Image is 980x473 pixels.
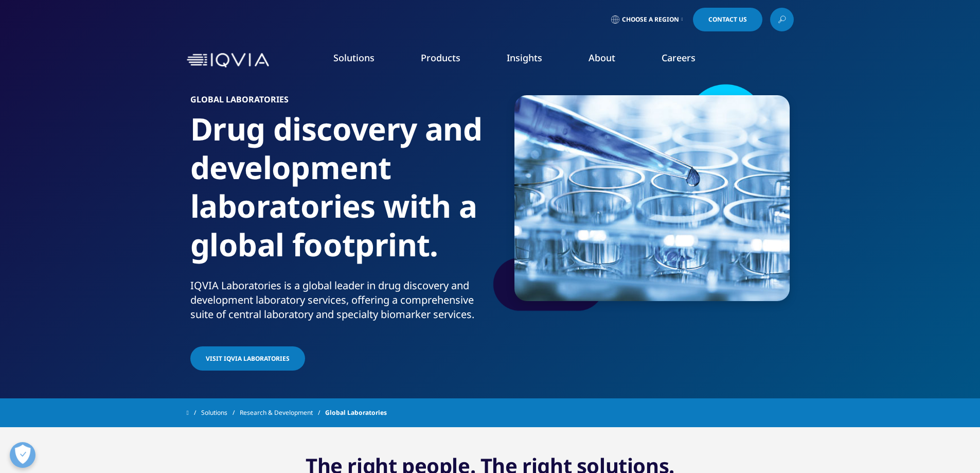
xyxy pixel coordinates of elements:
[693,8,762,31] a: Contact Us
[708,16,747,23] span: Contact Us
[514,95,790,301] img: q2_primary_014_600.jpg
[589,51,615,64] a: About
[325,404,387,422] span: Global Laboratories
[333,51,375,64] a: Solutions
[240,404,325,422] a: Research & Development
[190,110,486,278] h1: Drug discovery and development laboratories with a global footprint.
[421,51,460,64] a: Products
[622,15,679,24] span: Choose a Region
[190,278,486,328] p: IQVIA Laboratories is a global leader in drug discovery and development laboratory services, offe...
[507,51,542,64] a: Insights
[273,36,794,84] nav: Primary
[201,404,240,422] a: Solutions
[187,53,269,68] img: IQVIA Healthcare Information Technology and Pharma Clinical Research Company
[190,346,305,371] a: Visit IQVIA Laboratories
[662,51,696,64] a: Careers
[10,442,35,468] button: Atvērt preferences
[206,354,290,363] span: Visit IQVIA Laboratories
[190,95,486,110] h6: Global Laboratories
